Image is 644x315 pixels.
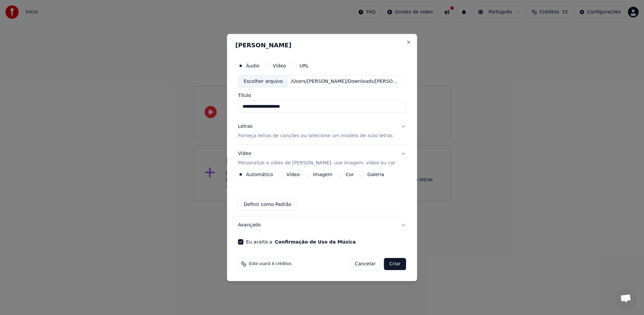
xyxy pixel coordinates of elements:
[300,63,309,68] label: URL
[349,258,381,270] button: Cancelar
[275,240,356,244] button: Eu aceito a
[313,172,332,177] label: Imagem
[238,93,406,98] label: Título
[238,160,395,166] p: Personalize o vídeo de [PERSON_NAME]: use imagem, vídeo ou cor
[238,133,393,140] p: Forneça letras de canções ou selecione um modelo de auto letras
[384,258,406,270] button: Criar
[246,240,356,244] label: Eu aceito a
[286,172,300,177] label: Vídeo
[235,42,409,48] h2: [PERSON_NAME]
[238,145,406,172] button: VídeoPersonalize o vídeo de [PERSON_NAME]: use imagem, vídeo ou cor
[273,63,286,68] label: Vídeo
[238,216,406,234] button: Avançado
[367,172,384,177] label: Galeria
[238,123,253,130] div: Letras
[238,75,288,88] div: Escolher arquivo
[238,118,406,145] button: LetrasForneça letras de canções ou selecione um modelo de auto letras
[238,199,297,211] button: Definir como Padrão
[238,172,406,216] div: VídeoPersonalize o vídeo de [PERSON_NAME]: use imagem, vídeo ou cor
[238,151,395,167] div: Vídeo
[288,78,402,85] div: /Users/[PERSON_NAME]/Downloads/[PERSON_NAME] (Remix).mp3
[246,63,260,68] label: Áudio
[246,172,273,177] label: Automático
[346,172,354,177] label: Cor
[249,261,291,267] span: Este usará 4 créditos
